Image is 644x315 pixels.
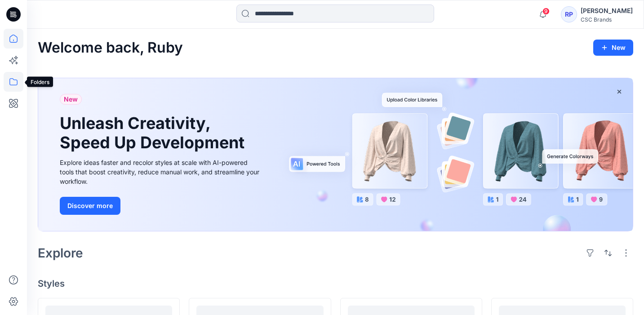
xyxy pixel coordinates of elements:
[581,16,633,23] div: CSC Brands
[38,246,83,260] h2: Explore
[593,40,633,56] button: New
[38,278,633,289] h4: Styles
[60,197,262,215] a: Discover more
[561,6,577,22] div: RP
[542,8,550,15] span: 9
[64,94,78,105] span: New
[60,158,262,186] div: Explore ideas faster and recolor styles at scale with AI-powered tools that boost creativity, red...
[60,114,249,152] h1: Unleash Creativity, Speed Up Development
[38,40,183,56] h2: Welcome back, Ruby
[60,197,120,215] button: Discover more
[581,5,633,16] div: [PERSON_NAME]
